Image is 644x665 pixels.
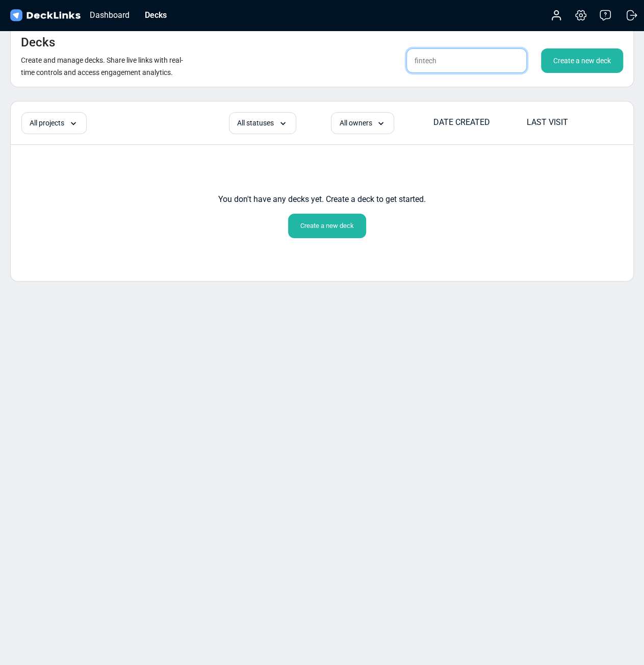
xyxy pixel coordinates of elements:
[8,8,82,23] img: DeckLinks
[218,193,426,214] div: You don't have any decks yet. Create a deck to get started.
[85,9,135,21] div: Dashboard
[331,112,394,134] div: All owners
[526,116,619,129] div: LAST VISIT
[140,9,172,21] div: Decks
[406,48,527,73] input: Search
[541,48,623,73] div: Create a new deck
[433,116,525,129] div: DATE CREATED
[21,35,55,50] h4: Decks
[21,56,183,76] small: Create and manage decks. Share live links with real-time controls and access engagement analytics.
[288,214,366,238] div: Create a new deck
[21,112,87,134] div: All projects
[229,112,296,134] div: All statuses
